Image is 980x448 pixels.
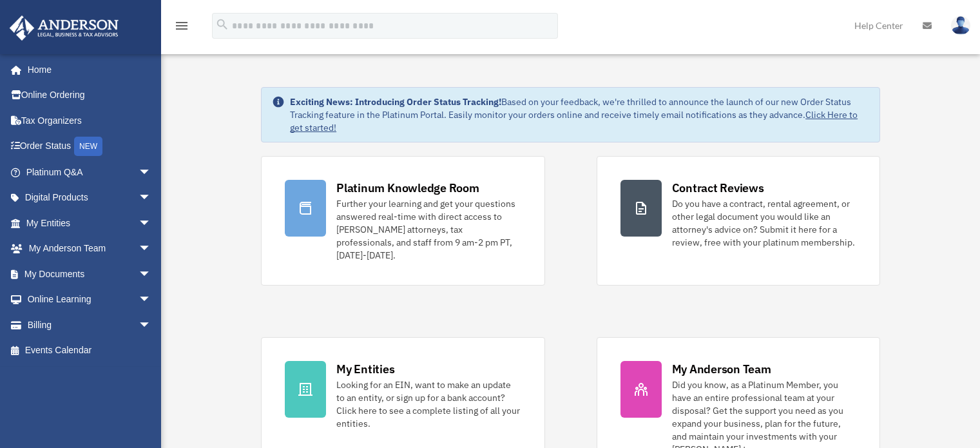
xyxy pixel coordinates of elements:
img: Anderson Advisors Platinum Portal [6,15,122,41]
span: arrow_drop_down [139,261,164,287]
div: Based on your feedback, we're thrilled to announce the launch of our new Order Status Tracking fe... [290,95,869,134]
div: Platinum Knowledge Room [336,180,479,196]
a: Online Ordering [9,83,171,108]
a: My Entitiesarrow_drop_down [9,210,171,236]
a: Order StatusNEW [9,133,171,160]
span: arrow_drop_down [139,287,164,313]
a: My Documentsarrow_drop_down [9,261,171,287]
a: Events Calendar [9,338,171,364]
div: Looking for an EIN, want to make an update to an entity, or sign up for a bank account? Click her... [336,378,521,430]
span: arrow_drop_down [139,159,164,186]
i: search [215,17,229,32]
a: My Anderson Teamarrow_drop_down [9,236,171,262]
div: Further your learning and get your questions answered real-time with direct access to [PERSON_NAM... [336,197,521,262]
i: menu [174,18,189,34]
a: Contract Reviews Do you have a contract, rental agreement, or other legal document you would like... [597,156,880,286]
span: arrow_drop_down [139,312,164,338]
a: Platinum Knowledge Room Further your learning and get your questions answered real-time with dire... [261,156,544,286]
img: User Pic [951,16,970,35]
div: My Entities [336,361,394,377]
div: Contract Reviews [672,180,764,196]
div: Do you have a contract, rental agreement, or other legal document you would like an attorney's ad... [672,197,856,249]
a: menu [174,23,189,34]
a: Digital Productsarrow_drop_down [9,185,171,211]
a: Tax Organizers [9,108,171,133]
div: NEW [74,137,102,156]
a: Platinum Q&Aarrow_drop_down [9,159,171,185]
span: arrow_drop_down [139,236,164,262]
span: arrow_drop_down [139,185,164,211]
div: My Anderson Team [672,361,771,377]
span: arrow_drop_down [139,210,164,237]
a: Click Here to get started! [290,109,858,133]
strong: Exciting News: Introducing Order Status Tracking! [290,96,501,108]
a: Billingarrow_drop_down [9,312,171,338]
a: Online Learningarrow_drop_down [9,287,171,313]
a: Home [9,57,164,83]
